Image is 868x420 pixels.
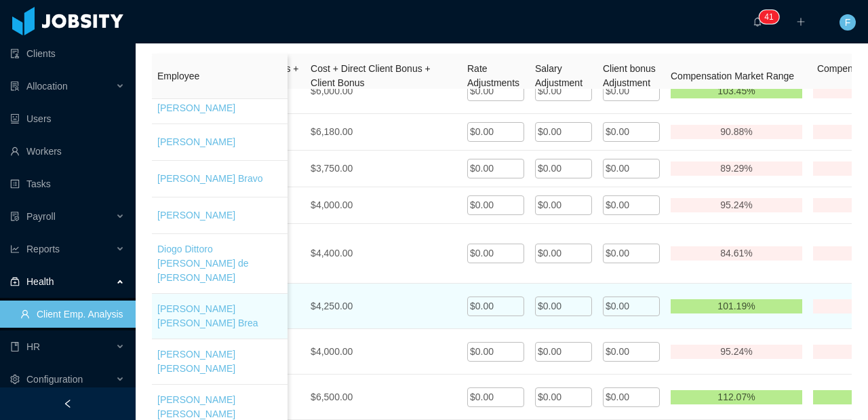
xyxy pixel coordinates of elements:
[157,210,235,221] a: [PERSON_NAME]
[538,85,561,96] span: $0.00
[720,345,752,359] span: 95.24%
[470,346,494,357] span: $0.00
[769,10,774,24] p: 1
[470,85,494,96] span: $0.00
[671,71,794,81] span: Compensation Market Range
[717,84,755,98] span: 103.45%
[720,246,752,261] span: 84.61%
[606,346,629,357] span: $0.00
[10,170,125,197] a: icon: profileTasks
[606,392,629,402] span: $0.00
[535,63,583,88] span: Salary Adjustment
[26,374,83,385] span: Configuration
[606,163,629,174] span: $0.00
[10,105,125,132] a: icon: robotUsers
[311,199,353,210] span: $4,000.00
[845,14,851,31] span: F
[720,125,752,139] span: 90.88%
[311,63,431,88] span: Cost + Direct Client Bonus + Client Bonus
[717,390,755,404] span: 112.07%
[538,163,561,174] span: $0.00
[311,163,353,174] span: $3,750.00
[10,375,20,384] i: icon: setting
[538,392,561,402] span: $0.00
[538,346,561,357] span: $0.00
[470,392,494,402] span: $0.00
[157,173,263,184] a: [PERSON_NAME] Bravo
[538,199,561,210] span: $0.00
[10,212,20,221] i: icon: file-protect
[538,248,561,259] span: $0.00
[606,126,629,137] span: $0.00
[764,10,769,24] p: 4
[753,17,762,26] i: icon: bell
[157,303,258,328] a: [PERSON_NAME] [PERSON_NAME] Brea
[606,85,629,96] span: $0.00
[10,342,20,351] i: icon: book
[470,163,494,174] span: $0.00
[157,71,199,81] span: Employee
[26,276,54,287] span: Health
[26,341,40,352] span: HR
[157,394,235,419] a: [PERSON_NAME] [PERSON_NAME]
[606,248,629,259] span: $0.00
[10,81,20,91] i: icon: solution
[796,17,806,26] i: icon: plus
[470,199,494,210] span: $0.00
[26,211,56,222] span: Payroll
[157,349,235,374] a: [PERSON_NAME] [PERSON_NAME]
[470,301,494,311] span: $0.00
[311,248,353,259] span: $4,400.00
[538,126,561,137] span: $0.00
[10,277,20,286] i: icon: medicine-box
[157,244,249,283] a: Diogo Dittoro [PERSON_NAME] de [PERSON_NAME]
[470,126,494,137] span: $0.00
[720,198,752,212] span: 95.24%
[759,10,778,24] sup: 41
[606,301,629,311] span: $0.00
[311,346,353,357] span: $4,000.00
[720,161,752,176] span: 89.29%
[470,248,494,259] span: $0.00
[26,244,60,254] span: Reports
[157,136,235,147] a: [PERSON_NAME]
[606,199,629,210] span: $0.00
[603,63,656,88] span: Client bonus Adjustment
[20,301,125,328] a: icon: userClient Emp. Analysis
[26,81,68,92] span: Allocation
[10,138,125,165] a: icon: userWorkers
[311,392,353,402] span: $6,500.00
[467,63,519,88] span: Rate Adjustments
[311,301,353,311] span: $4,250.00
[311,126,353,137] span: $6,180.00
[10,40,125,67] a: icon: auditClients
[10,244,20,254] i: icon: line-chart
[538,301,561,311] span: $0.00
[311,85,353,96] span: $6,000.00
[717,299,755,313] span: 101.19%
